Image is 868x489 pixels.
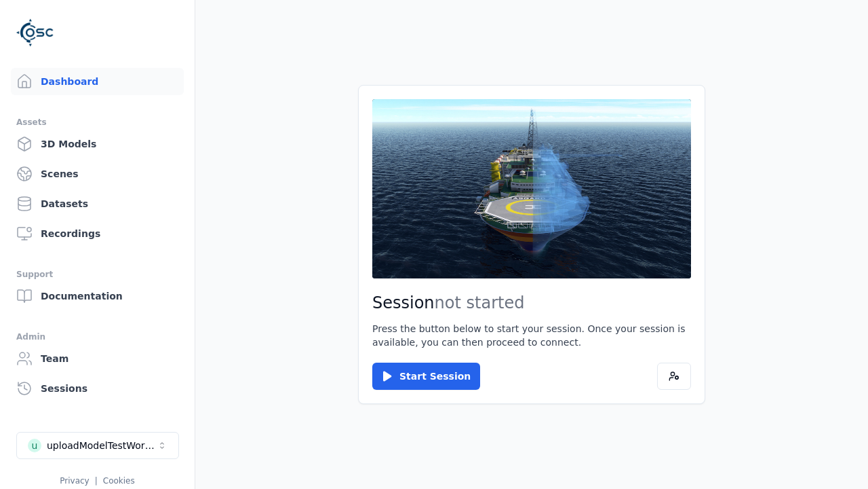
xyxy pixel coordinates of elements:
div: u [28,439,41,452]
a: 3D Models [11,130,184,158]
button: Select a workspace [16,432,179,459]
span: | [95,476,98,486]
a: Datasets [11,190,184,217]
span: not started [435,293,525,312]
a: Cookies [103,476,135,486]
div: Support [16,266,178,283]
a: Documentation [11,283,184,310]
button: Start Session [372,363,480,390]
a: Dashboard [11,68,184,95]
a: Sessions [11,375,184,402]
div: uploadModelTestWorkspace [47,439,157,452]
p: Press the button below to start your session. Once your session is available, you can then procee... [372,322,691,349]
div: Admin [16,329,178,345]
a: Scenes [11,160,184,187]
div: Assets [16,114,178,130]
a: Privacy [60,476,89,486]
a: Recordings [11,220,184,247]
a: Team [11,345,184,372]
img: Logo [16,14,54,52]
h2: Session [372,292,691,314]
